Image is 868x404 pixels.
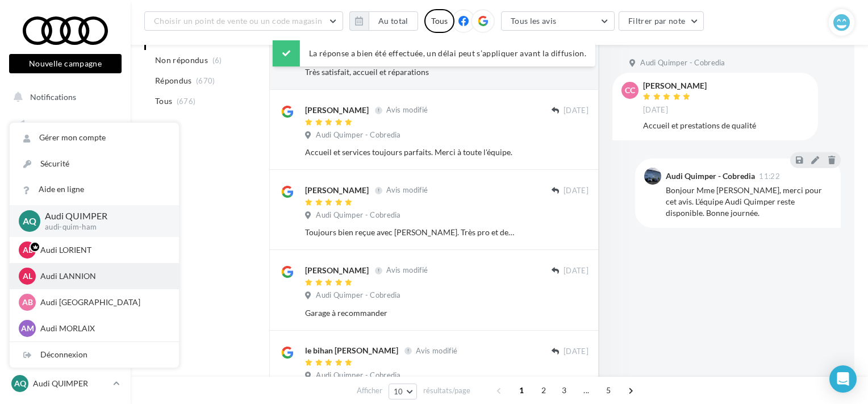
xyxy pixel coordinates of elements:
[155,75,192,86] span: Répondus
[640,58,725,68] span: Audi Quimper - Cobredia
[386,106,428,115] span: Avis modifié
[7,171,124,195] a: Visibilité en ligne
[305,147,515,158] div: Accueil et services toujours parfaits. Merci à toute l'équipe.
[9,54,122,73] button: Nouvelle campagne
[45,210,161,223] p: Audi QUIMPER
[349,11,418,31] button: Au total
[643,82,707,90] div: [PERSON_NAME]
[305,307,515,319] div: Garage à recommander
[305,66,515,78] div: Très satisfait, accueil et réparations
[177,97,196,106] span: (676)
[40,323,165,334] p: Audi MORLAIX
[33,378,108,389] p: Audi QUIMPER
[7,85,119,109] button: Notifications
[564,106,589,116] span: [DATE]
[30,92,76,102] span: Notifications
[23,214,36,227] span: AQ
[577,381,595,399] span: ...
[666,185,832,219] div: Bonjour Mme [PERSON_NAME], merci pour cet avis. L'équipe Audi Quimper reste disponible. Bonne jou...
[555,381,573,399] span: 3
[625,85,635,96] span: CC
[599,381,617,399] span: 5
[501,11,615,31] button: Tous les avis
[10,151,179,177] a: Sécurité
[305,265,369,276] div: [PERSON_NAME]
[386,186,428,195] span: Avis modifié
[357,385,382,396] span: Afficher
[40,297,165,308] p: Audi [GEOGRAPHIC_DATA]
[212,56,222,65] span: (6)
[305,345,398,356] div: le bihan [PERSON_NAME]
[7,227,124,251] a: Médiathèque
[666,172,755,180] div: Audi Quimper - Cobredia
[7,141,124,166] a: Boîte de réception47
[512,381,531,399] span: 1
[273,40,595,66] div: La réponse a bien été effectuée, un délai peut s’appliquer avant la diffusion.
[10,177,179,202] a: Aide en ligne
[155,55,208,66] span: Non répondus
[23,270,32,282] span: AL
[316,210,400,220] span: Audi Quimper - Cobredia
[386,266,428,275] span: Avis modifié
[316,370,400,381] span: Audi Quimper - Cobredia
[369,11,418,31] button: Au total
[9,373,122,394] a: AQ Audi QUIMPER
[40,244,165,256] p: Audi LORIENT
[564,266,589,276] span: [DATE]
[316,290,400,301] span: Audi Quimper - Cobredia
[10,342,179,368] div: Déconnexion
[144,11,343,31] button: Choisir un point de vente ou un code magasin
[40,270,165,282] p: Audi LANNION
[829,365,857,393] div: Open Intercom Messenger
[7,114,124,138] a: Opérations
[14,378,26,389] span: AQ
[155,95,172,107] span: Tous
[22,297,33,308] span: AB
[564,347,589,357] span: [DATE]
[10,125,179,151] a: Gérer mon compte
[424,9,454,33] div: Tous
[196,76,215,85] span: (670)
[305,185,369,196] div: [PERSON_NAME]
[305,227,515,238] div: Toujours bien reçue avec [PERSON_NAME]. Très pro et de bons conseils et surtout ne pousse pas à l...
[30,120,69,130] span: Opérations
[7,256,124,289] a: PLV et print personnalisable
[305,105,369,116] div: [PERSON_NAME]
[643,105,668,115] span: [DATE]
[564,186,589,196] span: [DATE]
[643,120,809,131] div: Accueil et prestations de qualité
[394,387,403,396] span: 10
[511,16,557,26] span: Tous les avis
[21,323,34,334] span: AM
[423,385,470,396] span: résultats/page
[619,11,704,31] button: Filtrer par note
[316,130,400,140] span: Audi Quimper - Cobredia
[154,16,322,26] span: Choisir un point de vente ou un code magasin
[759,173,780,180] span: 11:22
[535,381,553,399] span: 2
[45,222,161,232] p: audi-quim-ham
[23,244,32,256] span: AL
[389,384,418,399] button: 10
[416,346,457,355] span: Avis modifié
[7,199,124,223] a: Campagnes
